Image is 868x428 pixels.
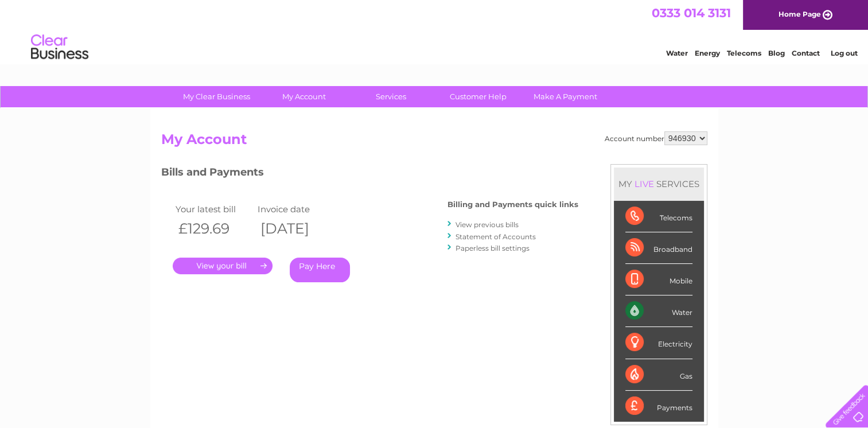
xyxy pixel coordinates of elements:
[605,131,707,145] div: Account number
[456,244,530,252] a: Paperless bill settings
[625,391,692,422] div: Payments
[290,258,350,282] a: Pay Here
[830,49,857,57] a: Log out
[431,86,526,107] a: Customer Help
[625,232,692,264] div: Broadband
[614,168,704,200] div: MY SERVICES
[625,327,692,359] div: Electricity
[173,201,255,217] td: Your latest bill
[161,131,707,153] h2: My Account
[456,220,519,229] a: View previous bills
[625,359,692,391] div: Gas
[625,295,692,327] div: Water
[30,30,89,65] img: logo.png
[768,49,785,57] a: Blog
[173,217,255,240] th: £129.69
[255,217,337,240] th: [DATE]
[792,49,820,57] a: Contact
[161,164,578,184] h3: Bills and Payments
[625,201,692,232] div: Telecoms
[447,200,578,209] h4: Billing and Payments quick links
[344,86,438,107] a: Services
[169,86,264,107] a: My Clear Business
[652,6,731,20] a: 0333 014 3131
[164,6,706,56] div: Clear Business is a trading name of Verastar Limited (registered in [GEOGRAPHIC_DATA] No. 3667643...
[666,49,688,57] a: Water
[625,264,692,295] div: Mobile
[173,258,273,274] a: .
[518,86,613,107] a: Make A Payment
[727,49,761,57] a: Telecoms
[695,49,720,57] a: Energy
[255,201,337,217] td: Invoice date
[632,178,656,189] div: LIVE
[256,86,351,107] a: My Account
[456,232,536,241] a: Statement of Accounts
